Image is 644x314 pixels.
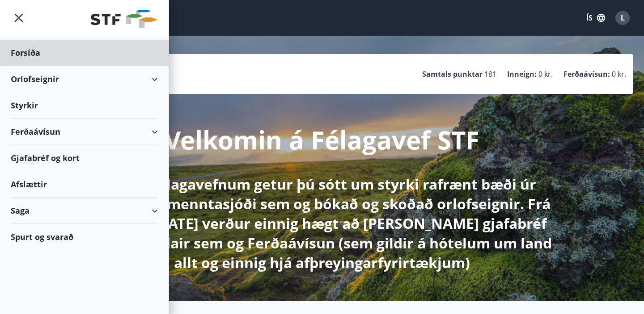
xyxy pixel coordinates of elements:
p: Samtals punktar [422,69,483,79]
p: Velkomin á Félagavef STF [165,123,479,157]
div: Spurt og svarað [11,224,158,250]
button: ÍS [581,10,610,26]
span: 181 [484,69,496,79]
span: 0 kr. [612,69,626,79]
p: Hér á Félagavefnum getur þú sótt um styrki rafrænt bæði úr sjúkra- og menntasjóði sem og bókað og... [86,174,558,273]
div: Saga [11,198,158,224]
p: Inneign : [507,69,537,79]
span: L [621,13,625,23]
div: Afslættir [11,171,158,198]
p: Ferðaávísun : [563,69,610,79]
img: union_logo [91,10,158,28]
div: Ferðaávísun [11,119,158,145]
div: Gjafabréf og kort [11,145,158,171]
div: Forsíða [11,40,158,66]
div: Styrkir [11,92,158,119]
div: Orlofseignir [11,66,158,92]
span: 0 kr. [538,69,553,79]
button: menu [11,10,27,26]
button: L [612,7,633,29]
